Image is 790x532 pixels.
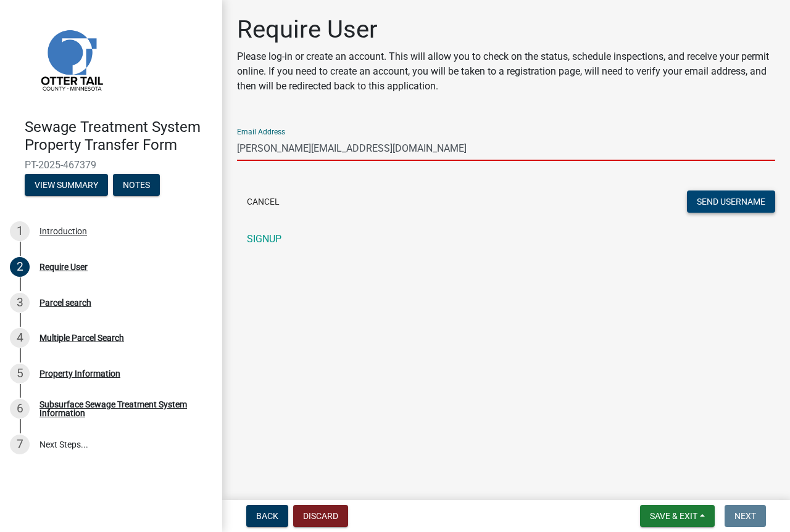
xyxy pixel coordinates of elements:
[39,400,202,417] div: Subsurface Sewage Treatment System Information
[39,298,91,307] div: Parcel search
[10,328,30,348] div: 4
[10,221,30,241] div: 1
[256,511,278,521] span: Back
[650,511,697,521] span: Save & Exit
[237,190,289,213] button: Cancel
[10,293,30,313] div: 3
[39,263,88,271] div: Require User
[113,174,160,196] button: Notes
[10,399,30,419] div: 6
[725,505,766,527] button: Next
[293,505,348,527] button: Discard
[39,334,124,342] div: Multiple Parcel Search
[10,364,30,383] div: 5
[25,174,108,196] button: View Summary
[25,181,108,190] wm-modal-confirm: Summary
[39,227,87,235] div: Introduction
[687,190,775,213] button: Send Username
[25,159,197,171] span: PT-2025-467379
[246,505,288,527] button: Back
[113,181,160,190] wm-modal-confirm: Notes
[734,511,756,521] span: Next
[237,227,775,252] a: SIGNUP
[10,435,30,454] div: 7
[39,369,120,378] div: Property Information
[25,13,117,105] img: Otter Tail County, Minnesota
[237,15,775,44] h1: Require User
[10,257,30,277] div: 2
[25,118,212,154] h4: Sewage Treatment System Property Transfer Form
[640,505,715,527] button: Save & Exit
[237,49,775,94] p: Please log-in or create an account. This will allow you to check on the status, schedule inspecti...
